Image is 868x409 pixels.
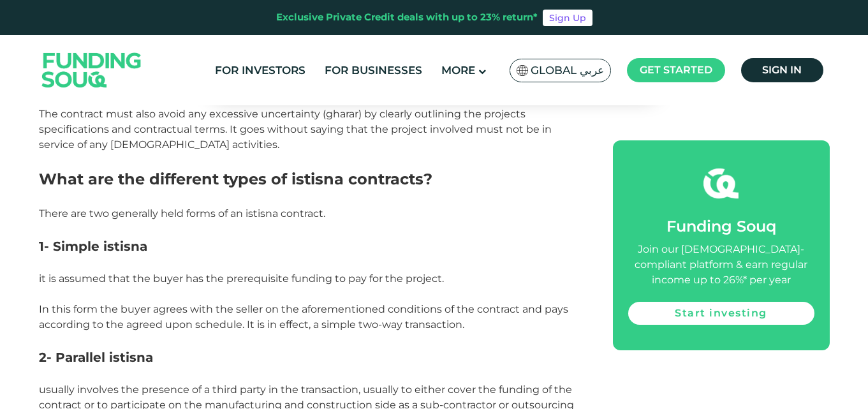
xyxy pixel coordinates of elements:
span: What are the different types of istisna contracts? [39,170,432,188]
a: Sign Up [543,10,592,26]
span: More [441,64,475,77]
a: Sign in [741,58,823,82]
a: For Businesses [321,60,425,81]
a: For Investors [212,60,309,81]
span: In this form the buyer agrees with the seller on the aforementioned conditions of the contract an... [39,303,568,331]
span: 2- Parallel istisna [39,350,153,365]
span: Global عربي [531,63,604,78]
img: Logo [29,38,154,102]
span: Funding Souq [666,217,776,235]
div: Exclusive Private Credit deals with up to 23% return* [276,10,538,25]
div: Join our [DEMOGRAPHIC_DATA]-compliant platform & earn regular income up to 26%* per year [628,242,814,288]
span: 1- Simple istisna [39,239,147,254]
span: it is assumed that the buyer has the prerequisite funding to pay for the project. [39,272,444,285]
a: Start investing [628,302,814,325]
img: SA Flag [517,65,528,76]
span: The contract must also avoid any excessive uncertainty (gharar) by clearly outlining the projects... [39,108,552,151]
span: There are two generally held forms of an istisna contract. [39,207,325,219]
img: fsicon [703,166,739,201]
span: Sign in [762,64,802,76]
span: Get started [640,64,712,76]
